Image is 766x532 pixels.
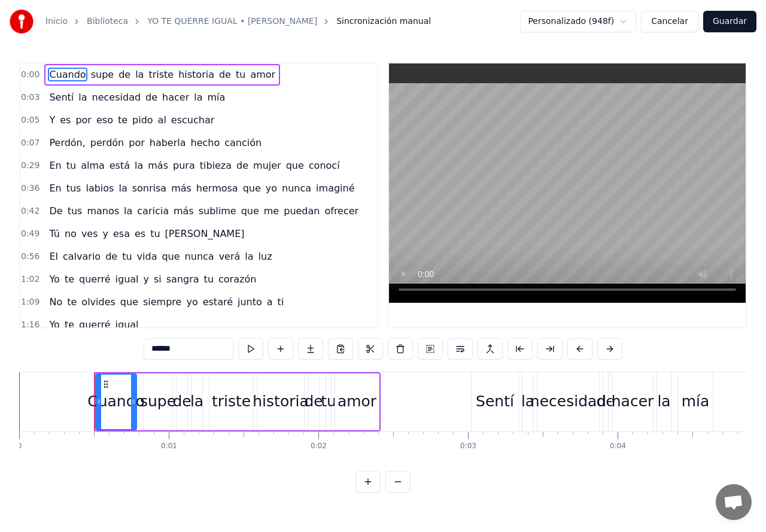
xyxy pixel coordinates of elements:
span: 0:36 [21,183,39,194]
span: tus [65,181,83,195]
span: En [48,181,62,195]
span: al [157,113,168,127]
div: 0:04 [610,442,626,451]
nav: breadcrumb [45,16,431,28]
span: nunca [184,250,215,263]
div: supe [140,390,176,413]
span: 1:16 [21,319,39,331]
span: tibieza [199,159,233,172]
span: 0:00 [21,69,39,81]
span: estaré [202,295,234,309]
span: luz [257,250,273,263]
span: 0:29 [21,160,39,172]
span: junto [236,295,263,309]
span: yo [185,295,199,309]
div: historia [253,390,308,413]
div: la [521,390,534,413]
div: de [172,390,191,413]
span: sublime [197,204,238,218]
span: sangra [165,272,200,286]
div: Öppna chatt [716,484,752,520]
div: la [657,390,670,413]
span: que [242,181,262,195]
span: querré [78,272,112,286]
span: De [48,204,63,218]
span: de [104,250,118,263]
span: hecho [190,136,221,150]
span: ofrecer [323,204,360,218]
div: de [596,390,615,413]
span: amor [249,68,276,81]
span: la [134,68,145,81]
span: la [193,90,203,104]
span: vida [136,250,159,263]
span: está [108,159,131,172]
span: En [48,159,62,172]
div: Sentí [476,390,514,413]
span: triste [147,68,175,81]
span: que [240,204,260,218]
span: yo [265,181,278,195]
span: te [63,272,75,286]
div: 0 [17,442,22,451]
span: no [63,227,78,241]
span: puedan [282,204,321,218]
span: si [153,272,163,286]
div: amor [338,390,376,413]
a: Biblioteca [87,16,128,28]
span: historia [177,68,215,81]
span: es [133,227,147,241]
span: de [117,68,132,81]
span: por [127,136,146,150]
button: Guardar [703,11,756,32]
span: El [48,250,59,263]
div: tu [321,390,336,413]
span: la [244,250,254,263]
span: 1:09 [21,296,39,308]
span: calvario [62,250,102,263]
span: es [59,113,72,127]
span: de [235,159,250,172]
span: tu [203,272,215,286]
span: y [102,227,110,241]
span: [PERSON_NAME] [164,227,246,241]
span: más [147,159,169,172]
span: conocí [308,159,341,172]
span: la [117,181,128,195]
span: 0:05 [21,114,39,126]
span: de [218,68,232,81]
span: Yo [48,272,60,286]
span: pura [172,159,196,172]
a: Inicio [45,16,68,28]
button: Cancelar [641,11,698,32]
div: hacer [612,390,654,413]
span: de [144,90,159,104]
span: alma [80,159,106,172]
span: escuchar [170,113,215,127]
span: igual [114,272,140,286]
div: 0:02 [311,442,327,451]
div: necesidad [530,390,606,413]
span: eso [95,113,114,127]
div: 0:01 [161,442,177,451]
span: querré [78,318,112,332]
span: ti [276,295,285,309]
span: Yo [48,318,60,332]
span: canción [223,136,263,150]
span: Sincronización manual [336,16,431,28]
span: tu [65,159,77,172]
span: tu [121,250,133,263]
span: Y [48,113,56,127]
div: triste [212,390,251,413]
div: de [304,390,323,413]
span: ves [80,227,99,241]
span: te [63,318,75,332]
span: pido [131,113,154,127]
span: la [133,159,144,172]
span: 0:42 [21,205,39,217]
span: verá [218,250,242,263]
span: labios [84,181,115,195]
span: mía [206,90,227,104]
span: sonrisa [131,181,168,195]
span: imaginé [315,181,355,195]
